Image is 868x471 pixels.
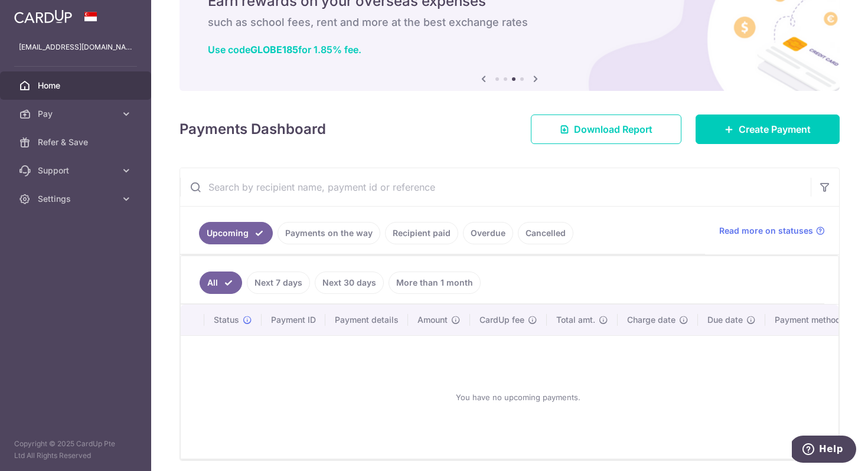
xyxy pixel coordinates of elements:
a: Download Report [531,115,681,144]
span: Home [38,80,116,91]
a: Next 30 days [315,272,384,294]
a: More than 1 month [389,272,481,294]
input: Search by recipient name, payment id or reference [180,168,811,206]
a: Read more on statuses [719,225,825,237]
th: Payment details [325,305,408,335]
a: Payments on the way [278,222,380,244]
span: Due date [707,314,743,326]
span: Support [38,165,116,176]
span: Create Payment [739,122,811,136]
img: CardUp [14,9,72,24]
b: GLOBE185 [250,44,298,55]
iframe: Opens a widget where you can find more information [792,436,856,465]
a: Next 7 days [247,272,310,294]
th: Payment method [765,305,855,335]
span: Amount [417,314,448,326]
span: Charge date [627,314,676,326]
h4: Payments Dashboard [180,119,326,140]
span: Pay [38,108,116,120]
a: Use codeGLOBE185for 1.85% fee. [208,44,361,55]
a: Cancelled [518,222,573,244]
span: Status [214,314,239,326]
a: Recipient paid [385,222,458,244]
a: All [200,272,242,294]
a: Create Payment [696,115,840,144]
th: Payment ID [262,305,325,335]
span: CardUp fee [479,314,524,326]
a: Upcoming [199,222,273,244]
span: Read more on statuses [719,225,813,237]
a: Overdue [463,222,513,244]
span: Download Report [574,122,652,136]
span: Settings [38,193,116,205]
p: [EMAIL_ADDRESS][DOMAIN_NAME] [19,41,132,53]
div: You have no upcoming payments. [195,345,841,449]
h6: such as school fees, rent and more at the best exchange rates [208,15,811,30]
span: Total amt. [556,314,595,326]
span: Refer & Save [38,136,116,148]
